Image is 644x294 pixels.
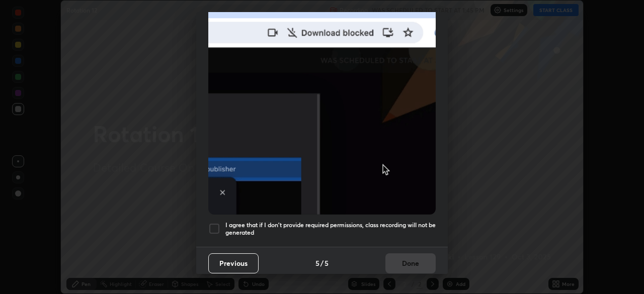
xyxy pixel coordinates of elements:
[208,253,259,273] button: Previous
[225,221,436,237] h5: I agree that if I don't provide required permissions, class recording will not be generated
[325,258,329,268] h4: 5
[320,258,324,268] h4: /
[315,258,319,268] h4: 5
